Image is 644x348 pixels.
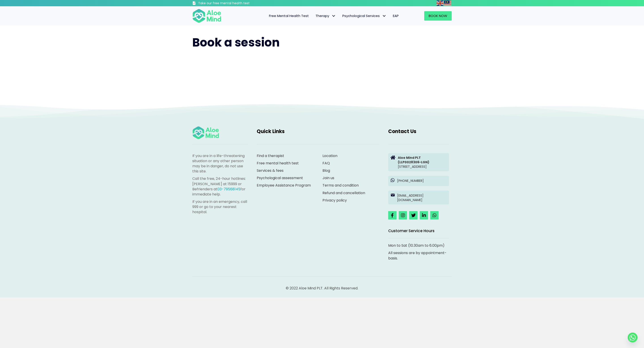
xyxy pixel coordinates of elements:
[257,175,303,180] a: Psychological assessment
[192,153,248,174] p: If you are in a life-threatening situation or any other person may be in danger, do not use this ...
[342,13,386,18] span: Psychological Services
[444,0,452,6] a: Malay
[266,11,312,21] a: Free Mental Health Test
[192,286,452,291] p: © 2022 Aloe Mind PLT. All Rights Reserved.
[192,34,280,51] span: Book a session
[436,0,444,6] a: English
[257,153,284,158] a: Find a therapist
[257,128,285,135] span: Quick Links
[397,178,447,183] p: [PHONE_NUMBER]
[217,187,240,192] a: 03-79568145
[429,13,447,18] span: Book Now
[390,11,402,21] a: EAP
[257,161,299,166] a: Free mental health test
[424,11,452,21] a: Book Now
[192,1,273,6] a: Take our free mental health test
[398,155,447,169] p: [STREET_ADDRESS]
[436,0,444,6] img: en
[322,168,330,173] a: Blog
[388,176,449,186] a: [PHONE_NUMBER]
[192,199,248,215] p: If you are in an emergency, call 999 or go to your nearest hospital.
[227,11,402,21] nav: Menu
[388,228,434,233] span: Customer Service Hours
[192,126,219,140] img: Aloe mind Logo
[198,1,273,6] h3: Take our free mental health test
[269,13,309,18] span: Free Mental Health Test
[192,8,221,23] img: Aloe mind Logo
[312,11,339,21] a: TherapyTherapy: submenu
[393,13,399,18] span: EAP
[192,60,452,93] iframe: Booking widget
[316,13,336,18] span: Therapy
[322,175,334,180] a: Join us
[398,155,421,160] strong: Aloe Mind PLT
[330,13,337,19] span: Therapy: submenu
[322,198,347,203] a: Privacy policy
[388,191,449,205] a: [EMAIL_ADDRESS][DOMAIN_NAME]
[388,250,449,261] p: All sessions are by appointment-basis.
[339,11,390,21] a: Psychological ServicesPsychological Services: submenu
[322,161,330,166] a: FAQ
[388,153,449,171] a: Aloe Mind PLT(LLP0028306-LGN)[STREET_ADDRESS]
[192,176,248,197] p: Call the free, 24-hour hotlines: [PERSON_NAME] at 15999 or Befrienders at for immediate help.
[397,193,447,202] p: [EMAIL_ADDRESS][DOMAIN_NAME]
[388,128,416,135] span: Contact Us
[628,333,638,342] a: Whatsapp
[322,153,337,158] a: Location
[388,243,449,248] p: Mon to Sat (10.30am to 6.00pm)
[322,190,365,195] a: Refund and cancellation
[398,160,429,164] strong: (LLP0028306-LGN)
[257,183,311,188] a: Employee Assistance Program
[257,168,284,173] a: Services & fees
[444,0,451,6] img: ms
[381,13,387,19] span: Psychological Services: submenu
[322,183,359,188] a: Terms and condition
